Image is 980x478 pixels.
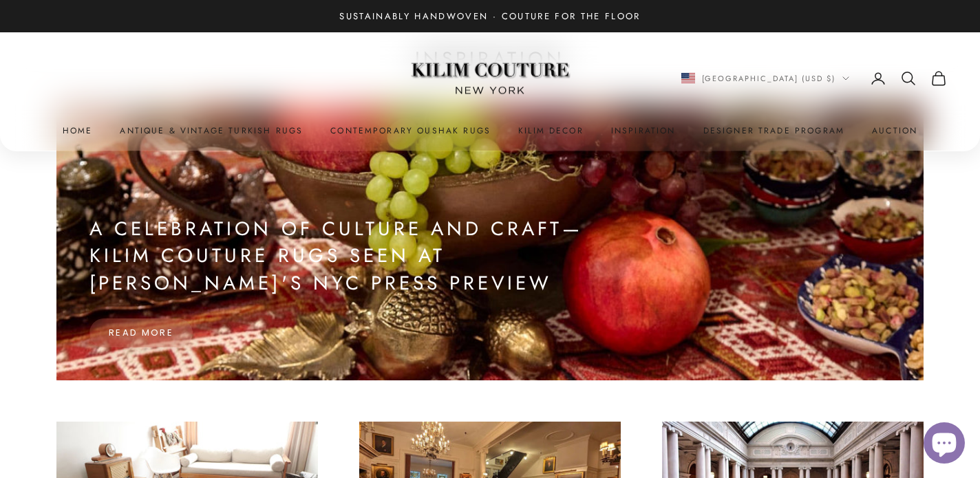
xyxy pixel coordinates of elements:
a: Antique & Vintage Turkish Rugs [120,124,303,138]
summary: Kilim Decor [518,124,584,138]
button: Read more [89,318,193,347]
p: Sustainably Handwoven · Couture for the Floor [339,9,640,23]
span: [GEOGRAPHIC_DATA] (USD $) [702,72,836,85]
a: Home [63,124,93,138]
inbox-online-store-chat: Shopify online store chat [919,422,969,467]
h2: A Celebration of Culture and Craft—Kilim Couture Rugs Seen at [PERSON_NAME]'s NYC Press Preview [89,215,618,296]
a: Inspiration [611,124,676,138]
nav: Primary navigation [33,124,947,138]
nav: Secondary navigation [681,70,948,87]
button: Change country or currency [681,72,850,85]
a: Contemporary Oushak Rugs [330,124,491,138]
a: Designer Trade Program [703,124,845,138]
a: A Celebration of Culture and Craft—Kilim Couture Rugs Seen at [PERSON_NAME]'s NYC Press Preview R... [56,105,924,380]
a: Auction [872,124,917,138]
